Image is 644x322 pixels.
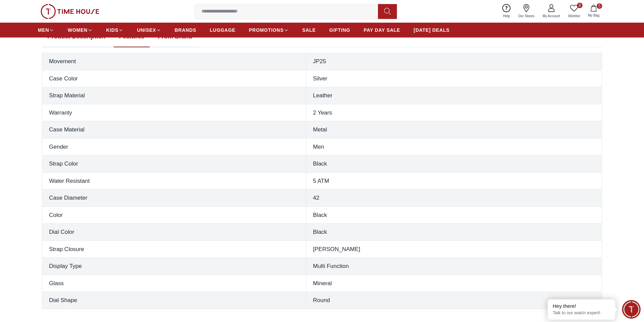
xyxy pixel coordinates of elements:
th: Display Type [42,258,306,275]
a: Help [499,3,514,20]
th: Case Color [42,70,306,87]
td: Multi Function [306,258,602,275]
span: WOMEN [68,27,88,33]
th: Strap Color [42,155,306,173]
th: Gender [42,138,306,155]
td: Men [306,138,602,155]
a: MEN [38,24,54,36]
a: [DATE] DEALS [414,24,450,36]
span: SALE [302,27,316,33]
button: 5My Bag [584,3,603,19]
span: Wishlist [566,14,582,19]
span: My Bag [585,13,602,18]
div: Chat Widget [622,300,641,319]
th: Dial Shape [42,292,306,309]
th: Dial Color [42,224,306,241]
a: 8Wishlist [564,3,584,20]
a: SALE [302,24,316,36]
span: BRANDS [175,27,196,33]
td: Black [306,206,602,224]
td: 5 ATM [306,172,602,190]
a: BRANDS [175,24,196,36]
span: PROMOTIONS [249,27,284,33]
td: Round [306,292,602,309]
span: 8 [577,3,582,8]
th: Water Resistant [42,172,306,190]
a: PAY DAY SALE [364,24,400,36]
td: Leather [306,87,602,104]
th: Color [42,206,306,224]
td: JP25 [306,53,602,70]
th: Case Material [42,121,306,139]
a: Our Stores [514,3,539,20]
td: Black [306,155,602,173]
a: UNISEX [137,24,161,36]
a: GIFTING [329,24,350,36]
img: ... [41,4,99,19]
th: Strap Material [42,87,306,104]
td: Silver [306,70,602,87]
span: My Account [540,14,563,19]
span: [DATE] DEALS [414,27,450,33]
span: 5 [597,3,602,9]
th: Warranty [42,104,306,121]
span: UNISEX [137,27,156,33]
td: 42 [306,190,602,207]
th: Strap Closure [42,241,306,258]
td: Mineral [306,275,602,292]
span: Our Stores [516,14,537,19]
td: 2 Years [306,104,602,121]
th: Case Diameter [42,190,306,207]
a: PROMOTIONS [249,24,289,36]
td: Metal [306,121,602,139]
span: LUGGAGE [210,27,236,33]
td: Black [306,224,602,241]
span: Help [500,14,513,19]
td: [PERSON_NAME] [306,241,602,258]
th: Movement [42,53,306,70]
p: Talk to our watch expert! [553,310,610,316]
th: Glass [42,275,306,292]
a: WOMEN [68,24,93,36]
div: Hey there! [553,303,610,309]
a: LUGGAGE [210,24,236,36]
a: KIDS [106,24,123,36]
span: MEN [38,27,49,33]
span: KIDS [106,27,118,33]
span: GIFTING [329,27,350,33]
span: PAY DAY SALE [364,27,400,33]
